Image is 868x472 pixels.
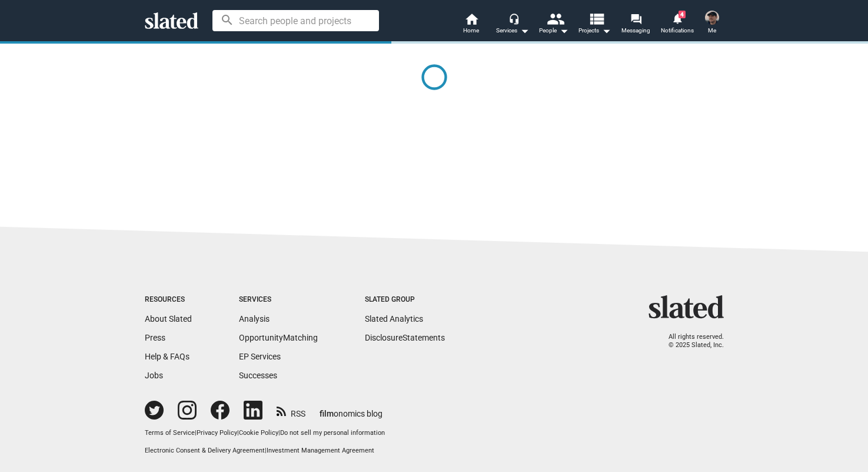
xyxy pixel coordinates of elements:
span: | [278,429,280,437]
span: film [320,409,334,418]
mat-icon: headset_mic [508,13,519,24]
a: Messaging [616,12,657,38]
a: Press [145,333,165,342]
span: 4 [679,11,686,18]
a: Electronic Consent & Delivery Agreement [145,447,265,454]
input: Search people and projects [212,10,379,31]
p: All rights reserved. © 2025 Slated, Inc. [656,333,724,350]
a: Successes [239,371,277,380]
a: Slated Analytics [365,314,423,324]
button: Do not sell my personal information [280,429,385,438]
a: Cookie Policy [239,429,278,437]
mat-icon: home [464,12,478,26]
mat-icon: arrow_drop_down [599,24,613,38]
a: Home [451,12,492,38]
a: OpportunityMatching [239,333,318,342]
a: filmonomics blog [320,399,383,420]
button: People [533,12,574,38]
div: Slated Group [365,295,445,305]
div: Resources [145,295,192,305]
a: DisclosureStatements [365,333,445,342]
a: Terms of Service [145,429,195,437]
mat-icon: notifications [671,12,683,24]
span: Home [463,24,479,38]
div: People [539,24,568,38]
span: | [195,429,197,437]
span: Projects [578,24,611,38]
a: About Slated [145,314,192,324]
a: Investment Management Agreement [267,447,374,454]
span: Me [708,24,716,38]
span: | [265,447,267,454]
a: RSS [277,401,305,420]
div: Services [496,24,529,38]
a: Analysis [239,314,270,324]
a: Privacy Policy [197,429,237,437]
button: Projects [574,12,616,38]
mat-icon: arrow_drop_down [517,24,531,38]
mat-icon: arrow_drop_down [557,24,571,38]
span: Notifications [661,24,694,38]
div: Services [239,295,318,305]
a: Jobs [145,371,163,380]
mat-icon: view_list [587,10,604,27]
img: Jack Ruefli [705,11,719,25]
mat-icon: people [546,10,563,27]
a: Help & FAQs [145,352,189,361]
span: Messaging [621,24,650,38]
mat-icon: forum [630,13,641,24]
a: EP Services [239,352,281,361]
button: Jack RuefliMe [698,8,726,39]
a: 4Notifications [657,12,698,38]
span: | [237,429,239,437]
button: Services [492,12,533,38]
